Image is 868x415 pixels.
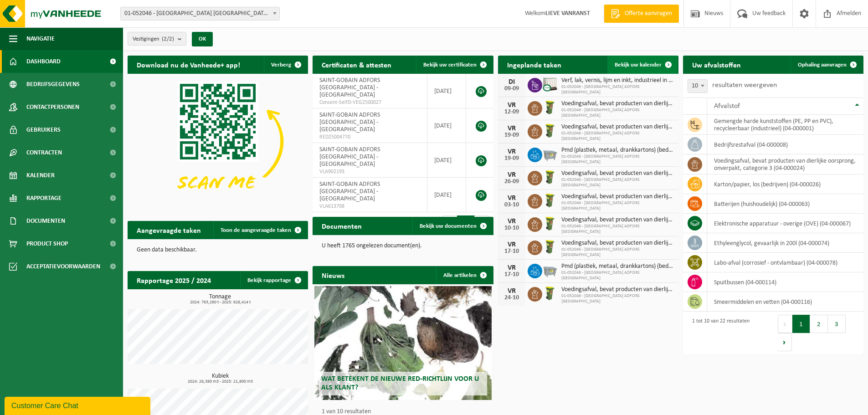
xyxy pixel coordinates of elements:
td: elektronische apparatuur - overige (OVE) (04-000067) [707,214,863,233]
div: DI [503,78,521,86]
h3: Kubiek [132,373,308,384]
a: Offerte aanvragen [604,5,679,23]
img: PB-IC-CU [542,77,558,92]
span: Voedingsafval, bevat producten van dierlijke oorsprong, onverpakt, categorie 3 [561,286,674,293]
td: [DATE] [427,178,467,212]
img: WB-0060-HPE-GN-50 [542,100,558,115]
button: Previous [778,315,792,333]
span: Navigatie [26,27,55,50]
span: 01-052046 - [GEOGRAPHIC_DATA] ADFORS [GEOGRAPHIC_DATA] [561,224,674,235]
button: 2 [810,315,828,333]
span: Verf, lak, vernis, lijm en inkt, industrieel in ibc [561,77,674,84]
span: SAINT-GOBAIN ADFORS [GEOGRAPHIC_DATA] - [GEOGRAPHIC_DATA] [319,112,380,133]
h2: Aangevraagde taken [128,221,210,239]
div: 19-09 [503,155,521,162]
img: WB-0060-HPE-GN-50 [542,216,558,231]
span: 01-052046 - SAINT-GOBAIN ADFORS BELGIUM - BUGGENHOUT [120,7,280,20]
span: Vestigingen [133,32,174,46]
span: Bekijk uw documenten [420,223,477,229]
div: VR [503,125,521,132]
div: VR [503,195,521,202]
span: Rapportage [26,187,62,210]
td: karton/papier, los (bedrijven) (04-000026) [707,174,863,194]
p: U heeft 1765 ongelezen document(en). [322,243,484,249]
div: VR [503,264,521,272]
a: Bekijk uw kalender [607,56,678,74]
span: 10 [688,80,707,92]
span: Acceptatievoorwaarden [26,255,100,278]
td: [DATE] [427,143,467,178]
td: [DATE] [427,74,467,108]
a: Ophaling aanvragen [791,56,863,74]
div: VR [503,287,521,295]
div: 17-10 [503,248,521,255]
span: Voedingsafval, bevat producten van dierlijke oorsprong, onverpakt, categorie 3 [561,193,674,200]
button: Vestigingen(2/2) [128,32,186,46]
h2: Nieuws [313,266,354,284]
span: Consent-SelfD-VEG2500027 [319,99,420,106]
td: bedrijfsrestafval (04-000008) [707,135,863,154]
button: Verberg [264,56,307,74]
label: resultaten weergeven [712,82,777,89]
span: 01-052046 - SAINT-GOBAIN ADFORS BELGIUM - BUGGENHOUT [121,7,279,20]
span: SAINT-GOBAIN ADFORS [GEOGRAPHIC_DATA] - [GEOGRAPHIC_DATA] [319,181,380,202]
p: 1 van 10 resultaten [322,409,488,415]
span: Wat betekent de nieuwe RED-richtlijn voor u als klant? [321,375,479,391]
span: Kalender [26,164,55,187]
td: gemengde harde kunststoffen (PE, PP en PVC), recycleerbaar (industrieel) (04-000001) [707,115,863,135]
span: Voedingsafval, bevat producten van dierlijke oorsprong, onverpakt, categorie 3 [561,216,674,224]
a: Bekijk uw documenten [412,217,493,235]
div: 24-10 [503,295,521,301]
span: Toon de aangevraagde taken [221,227,291,233]
span: Voedingsafval, bevat producten van dierlijke oorsprong, onverpakt, categorie 3 [561,100,674,108]
span: 01-052046 - [GEOGRAPHIC_DATA] ADFORS [GEOGRAPHIC_DATA] [561,247,674,258]
span: Voedingsafval, bevat producten van dierlijke oorsprong, onverpakt, categorie 3 [561,123,674,131]
span: Gebruikers [26,118,61,141]
span: SAINT-GOBAIN ADFORS [GEOGRAPHIC_DATA] - [GEOGRAPHIC_DATA] [319,77,380,98]
span: Voedingsafval, bevat producten van dierlijke oorsprong, onverpakt, categorie 3 [561,170,674,177]
span: Contactpersonen [26,96,79,118]
td: voedingsafval, bevat producten van dierlijke oorsprong, onverpakt, categorie 3 (04-000024) [707,154,863,174]
img: WB-0060-HPE-GN-50 [542,193,558,208]
img: WB-0060-HPE-GN-50 [542,169,558,185]
div: 26-09 [503,179,521,185]
span: Bekijk uw certificaten [423,62,477,68]
strong: LIEVE VANRANST [545,10,590,17]
span: 01-052046 - [GEOGRAPHIC_DATA] ADFORS [GEOGRAPHIC_DATA] [561,293,674,304]
span: Bedrijfsgegevens [26,73,80,96]
span: VLA902193 [319,168,420,175]
button: Next [778,333,792,351]
td: labo-afval (corrosief - ontvlambaar) (04-000078) [707,253,863,272]
span: Afvalstof [714,102,740,110]
div: 12-09 [503,109,521,115]
span: Verberg [271,62,291,68]
img: Download de VHEPlus App [128,74,308,209]
div: VR [503,241,521,248]
span: Contracten [26,141,62,164]
a: Wat betekent de nieuwe RED-richtlijn voor u als klant? [314,286,491,400]
iframe: chat widget [5,395,152,415]
h2: Ingeplande taken [498,56,570,73]
span: VLA613708 [319,203,420,210]
h2: Rapportage 2025 / 2024 [128,271,220,289]
span: RED25004770 [319,133,420,141]
div: VR [503,148,521,155]
span: Offerte aanvragen [622,9,674,18]
a: Alle artikelen [436,266,493,284]
span: 10 [688,79,708,93]
div: VR [503,171,521,179]
span: Ophaling aanvragen [798,62,847,68]
div: 09-09 [503,86,521,92]
a: Toon de aangevraagde taken [213,221,307,239]
span: Documenten [26,210,65,232]
div: VR [503,102,521,109]
img: WB-0060-HPE-GN-50 [542,286,558,301]
span: Product Shop [26,232,68,255]
span: 01-052046 - [GEOGRAPHIC_DATA] ADFORS [GEOGRAPHIC_DATA] [561,84,674,95]
a: Bekijk uw certificaten [416,56,493,74]
a: Bekijk rapportage [240,271,307,289]
span: Bekijk uw kalender [615,62,662,68]
span: SAINT-GOBAIN ADFORS [GEOGRAPHIC_DATA] - [GEOGRAPHIC_DATA] [319,146,380,168]
td: ethyleenglycol, gevaarlijk in 200l (04-000074) [707,233,863,253]
button: 1 [792,315,810,333]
